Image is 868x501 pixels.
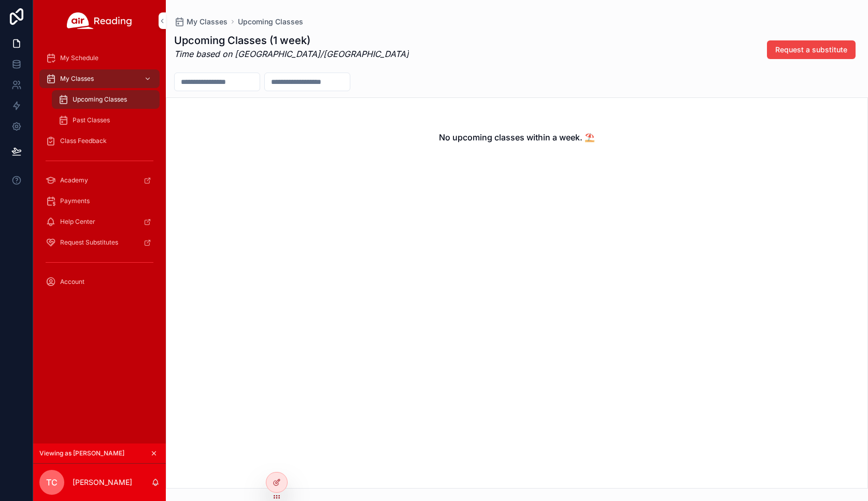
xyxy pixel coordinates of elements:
[174,17,227,27] a: My Classes
[33,41,166,305] div: scrollable content
[39,192,160,210] a: Payments
[39,233,160,252] a: Request Substitutes
[39,212,160,231] a: Help Center
[439,131,595,144] h2: No upcoming classes within a week. ⛱️
[39,449,124,457] span: Viewing as [PERSON_NAME]
[60,238,118,247] span: Request Substitutes
[73,95,127,104] span: Upcoming Classes
[73,116,110,124] span: Past Classes
[39,132,160,150] a: Class Feedback
[187,17,227,27] span: My Classes
[238,17,303,27] a: Upcoming Classes
[52,90,160,109] a: Upcoming Classes
[60,278,84,286] span: Account
[60,54,98,62] span: My Schedule
[67,12,132,29] img: App logo
[39,273,160,291] a: Account
[52,111,160,130] a: Past Classes
[60,218,95,226] span: Help Center
[60,176,88,184] span: Academy
[174,49,409,59] em: Time based on [GEOGRAPHIC_DATA]/[GEOGRAPHIC_DATA]
[767,40,856,59] button: Request a substitute
[39,69,160,88] a: My Classes
[775,45,847,55] span: Request a substitute
[60,75,94,83] span: My Classes
[60,137,107,145] span: Class Feedback
[174,33,409,48] h1: Upcoming Classes (1 week)
[73,477,132,488] p: [PERSON_NAME]
[39,49,160,67] a: My Schedule
[60,197,90,205] span: Payments
[46,476,58,489] span: TC
[39,171,160,190] a: Academy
